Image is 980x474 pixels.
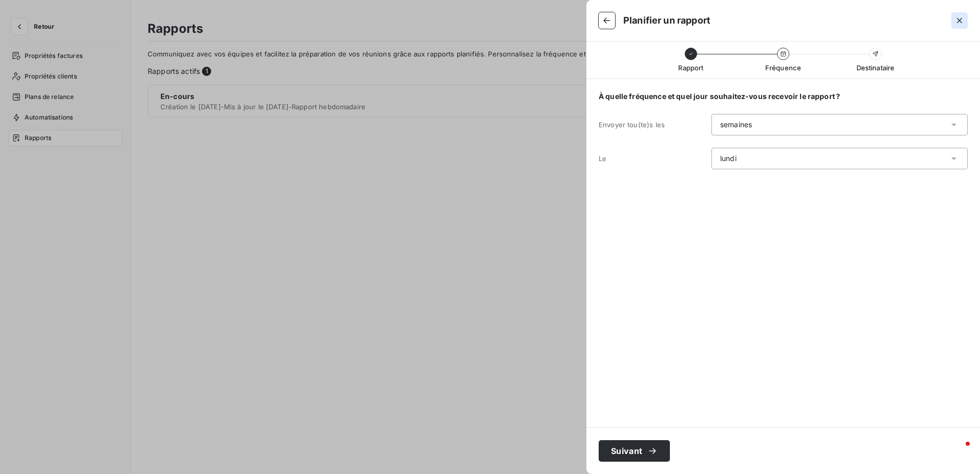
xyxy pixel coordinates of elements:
span: Le [599,154,606,163]
span: Fréquence [765,64,801,72]
div: semaines [720,120,752,130]
div: lundi [720,153,737,164]
iframe: Intercom live chat [945,439,970,464]
h5: Planifier un rapport [623,13,710,28]
span: À quelle fréquence et quel jour souhaitez-vous recevoir le rapport ? [599,91,968,102]
span: Rapport [678,64,703,72]
span: Envoyer tou(te)s les [599,121,665,129]
span: Destinataire [856,64,895,72]
button: Suivant [599,440,670,462]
